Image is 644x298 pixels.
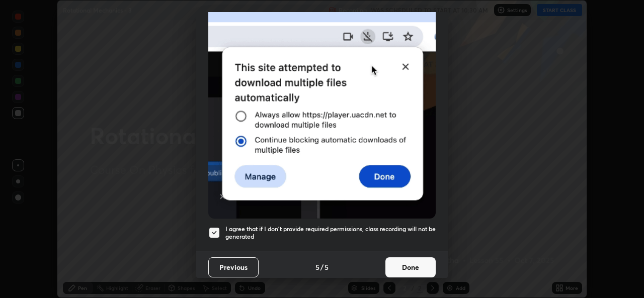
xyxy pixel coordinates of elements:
[385,257,436,277] button: Done
[320,262,324,272] h4: /
[208,257,259,277] button: Previous
[315,262,319,272] h4: 5
[225,225,436,241] h5: I agree that if I don't provide required permissions, class recording will not be generated
[325,262,329,272] h4: 5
